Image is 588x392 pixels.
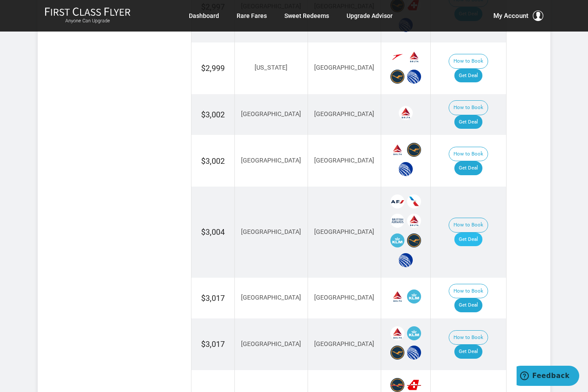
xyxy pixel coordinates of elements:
[407,214,421,228] span: Delta Airlines
[449,284,488,299] button: How to Book
[201,64,225,73] span: $2,999
[390,70,404,84] span: Lufthansa
[407,233,421,247] span: Lufthansa
[314,157,374,164] span: [GEOGRAPHIC_DATA]
[189,8,219,24] a: Dashboard
[454,115,482,129] a: Get Deal
[201,227,225,237] span: $3,004
[449,100,488,115] button: How to Book
[241,157,301,164] span: [GEOGRAPHIC_DATA]
[390,214,404,228] span: British Airways
[454,69,482,83] a: Get Deal
[454,345,482,359] a: Get Deal
[390,326,404,340] span: Delta Airlines
[407,290,421,304] span: KLM
[390,50,404,64] span: Austrian Airlines‎
[45,7,131,25] a: First Class FlyerAnyone Can Upgrade
[237,8,267,24] a: Rare Fares
[454,233,482,247] a: Get Deal
[241,110,301,118] span: [GEOGRAPHIC_DATA]
[201,156,225,166] span: $3,002
[45,18,131,24] small: Anyone Can Upgrade
[407,378,421,392] span: Swiss
[399,106,413,120] span: Delta Airlines
[241,340,301,348] span: [GEOGRAPHIC_DATA]
[201,339,225,349] span: $3,017
[399,253,413,267] span: United
[390,378,404,392] span: Lufthansa
[454,298,482,312] a: Get Deal
[449,54,488,69] button: How to Book
[201,293,225,303] span: $3,017
[347,8,393,24] a: Upgrade Advisor
[314,110,374,118] span: [GEOGRAPHIC_DATA]
[407,70,421,84] span: United
[314,340,374,348] span: [GEOGRAPHIC_DATA]
[493,11,528,21] span: My Account
[449,218,488,233] button: How to Book
[399,162,413,176] span: United
[390,346,404,360] span: Lufthansa
[454,161,482,175] a: Get Deal
[407,143,421,157] span: Lufthansa
[314,294,374,301] span: [GEOGRAPHIC_DATA]
[449,330,488,345] button: How to Book
[517,366,579,388] iframe: Opens a widget where you can find more information
[284,8,329,24] a: Sweet Redeems
[407,50,421,64] span: Delta Airlines
[390,143,404,157] span: Delta Airlines
[314,228,374,236] span: [GEOGRAPHIC_DATA]
[390,194,404,208] span: Air France
[407,326,421,340] span: KLM
[390,233,404,247] span: KLM
[407,346,421,360] span: United
[241,228,301,236] span: [GEOGRAPHIC_DATA]
[201,110,225,119] span: $3,002
[493,11,543,21] button: My Account
[314,64,374,71] span: [GEOGRAPHIC_DATA]
[45,7,131,16] img: First Class Flyer
[407,194,421,208] span: American Airlines
[449,147,488,162] button: How to Book
[241,294,301,301] span: [GEOGRAPHIC_DATA]
[255,64,287,71] span: [US_STATE]
[390,290,404,304] span: Delta Airlines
